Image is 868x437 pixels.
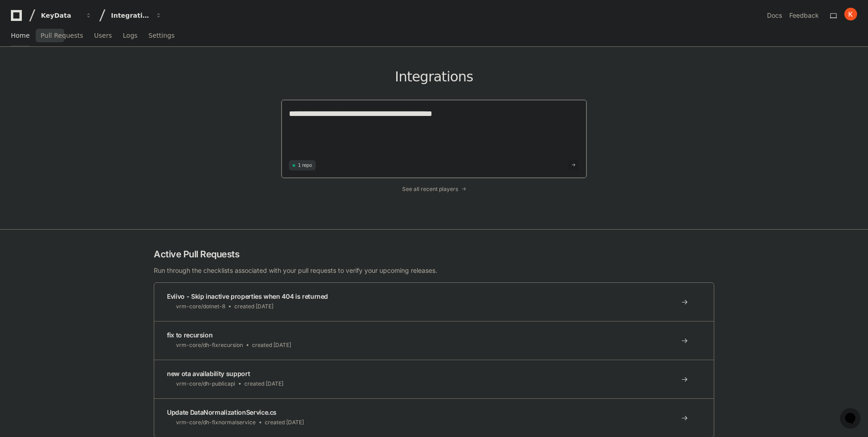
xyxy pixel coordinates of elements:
[41,11,80,20] div: KeyData
[176,419,256,426] span: vrm-core/dh-fixnormalservice
[298,162,312,169] span: 1 repo
[839,407,863,432] iframe: Open customer support
[176,303,225,310] span: vrm-core/dotnet-8
[123,25,137,46] a: Logs
[281,69,587,85] h1: Integrations
[154,283,714,321] a: Eviivo - Skip inactive properties when 404 is returnedvrm-core/dotnet-8created [DATE]
[767,11,782,20] a: Docs
[31,76,119,84] div: We're offline, we'll be back soon
[40,33,83,38] span: Pull Requests
[148,33,174,38] span: Settings
[64,95,110,102] a: Powered byPylon
[167,370,250,377] span: new ota availability support
[252,342,291,349] span: created [DATE]
[789,11,819,20] button: Feedback
[11,25,30,46] a: Home
[154,248,714,261] h2: Active Pull Requests
[244,380,283,387] span: created [DATE]
[167,292,328,300] span: Eviivo - Skip inactive properties when 404 is returned
[37,7,96,24] button: KeyData
[154,360,714,398] a: new ota availability supportvrm-core/dh-publicapicreated [DATE]
[9,36,166,51] div: Welcome
[111,11,150,20] div: Integrations
[154,321,714,360] a: fix to recursionvrm-core/dh-fixrecursioncreated [DATE]
[234,303,273,310] span: created [DATE]
[123,33,137,38] span: Logs
[9,9,27,27] img: PlayerZero
[402,186,458,193] span: See all recent players
[167,408,277,416] span: Update DataNormalizationService.cs
[265,419,304,426] span: created [DATE]
[844,8,857,20] img: ACg8ocIbWnoeuFAZO6P8IhH7mAy02rMqzmXt2JPyLMfuqhGmNXlzFA=s96-c
[11,33,30,38] span: Home
[176,380,235,387] span: vrm-core/dh-publicapi
[154,266,714,275] p: Run through the checklists associated with your pull requests to verify your upcoming releases.
[94,33,112,38] span: Users
[155,70,166,81] button: Start new chat
[94,25,112,46] a: Users
[176,342,243,349] span: vrm-core/dh-fixrecursion
[91,95,110,102] span: Pylon
[167,331,212,339] span: fix to recursion
[9,67,25,84] img: 1736555170064-99ba0984-63c1-480f-8ee9-699278ef63ed
[31,67,149,76] div: Start new chat
[281,186,587,193] a: See all recent players
[154,398,714,437] a: Update DataNormalizationService.csvrm-core/dh-fixnormalservicecreated [DATE]
[107,7,166,24] button: Integrations
[40,25,83,46] a: Pull Requests
[148,25,174,46] a: Settings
